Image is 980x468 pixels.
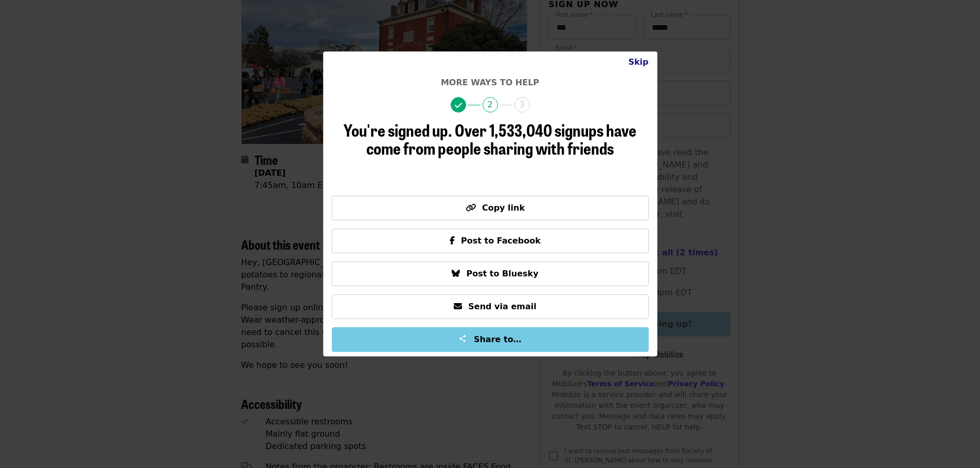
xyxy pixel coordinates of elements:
[344,118,452,142] span: You're signed up.
[466,203,476,213] i: link icon
[455,101,462,110] i: check icon
[458,334,467,343] img: Share
[450,236,455,246] i: facebook-f icon
[483,97,498,113] span: 2
[454,302,462,311] i: envelope icon
[332,294,649,319] button: Send via email
[461,236,541,246] span: Post to Facebook
[466,269,538,278] span: Post to Bluesky
[332,229,649,253] button: Post to Facebook
[332,196,649,220] button: Copy link
[514,97,530,113] span: 3
[468,302,536,311] span: Send via email
[482,203,525,213] span: Copy link
[366,118,636,160] span: Over 1,533,040 signups have come from people sharing with friends
[441,78,539,87] span: More ways to help
[332,327,649,352] button: Share to…
[620,52,656,72] button: Close
[474,334,522,344] span: Share to…
[332,261,649,286] button: Post to Bluesky
[452,269,460,278] i: bluesky icon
